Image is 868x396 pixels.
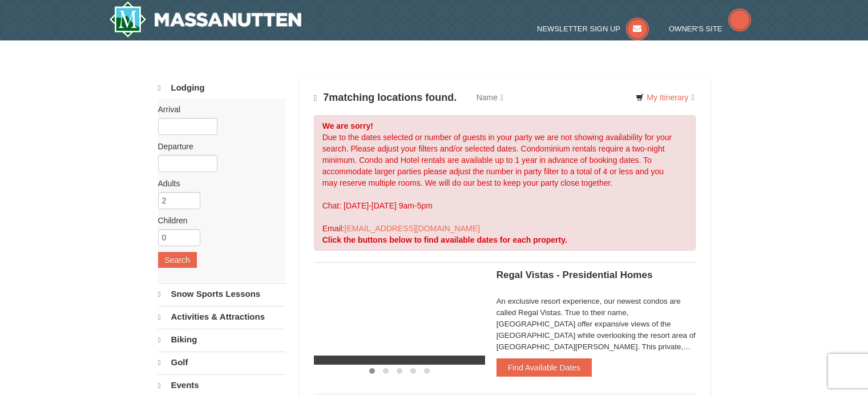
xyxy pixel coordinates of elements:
a: Snow Sports Lessons [158,283,285,305]
div: An exclusive resort experience, our newest condos are called Regal Vistas. True to their name, [G... [496,296,696,353]
span: Owner's Site [669,25,722,33]
strong: We are sorry! [322,121,373,130]
a: Events [158,374,285,396]
strong: Click the buttons below to find available dates for each property. [322,235,567,244]
div: Due to the dates selected or number of guests in your party we are not showing availability for y... [314,115,696,251]
label: Adults [158,178,277,189]
a: Name [468,86,512,109]
label: Departure [158,141,277,152]
label: Children [158,215,277,226]
a: Newsletter Sign Up [537,25,649,33]
a: Lodging [158,77,285,99]
a: [EMAIL_ADDRESS][DOMAIN_NAME] [345,224,480,233]
button: Search [158,252,197,268]
button: Find Available Dates [496,358,592,377]
a: Golf [158,352,285,373]
span: Newsletter Sign Up [537,25,620,33]
a: Massanutten Resort [109,1,302,38]
label: Arrival [158,104,277,115]
span: Regal Vistas - Presidential Homes [496,270,653,280]
a: Owner's Site [669,25,751,33]
a: Activities & Attractions [158,306,285,328]
a: Biking [158,329,285,350]
a: My Itinerary [628,89,701,106]
img: Massanutten Resort Logo [109,1,302,38]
